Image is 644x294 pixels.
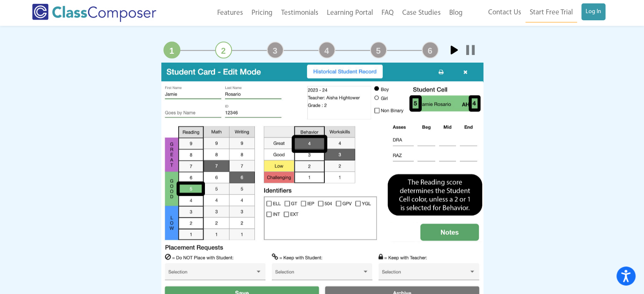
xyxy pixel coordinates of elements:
[445,41,462,58] a: Start
[377,4,398,22] a: FAQ
[462,41,479,58] a: Stop
[323,4,377,22] a: Learning Portal
[183,4,467,22] nav: Header Menu
[398,4,445,22] a: Case Studies
[247,4,277,22] a: Pricing
[370,41,387,58] a: 5
[277,4,323,22] a: Testimonials
[32,4,156,22] img: Class Composer
[581,3,605,20] a: Log In
[525,3,577,22] a: Start Free Trial
[318,41,335,58] a: 4
[213,4,247,22] a: Features
[267,41,284,58] a: 3
[445,4,467,22] a: Blog
[422,41,439,58] a: 6
[484,3,525,22] a: Contact Us
[467,3,605,22] nav: Header Menu
[163,41,180,58] a: 1
[215,41,232,58] a: 2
